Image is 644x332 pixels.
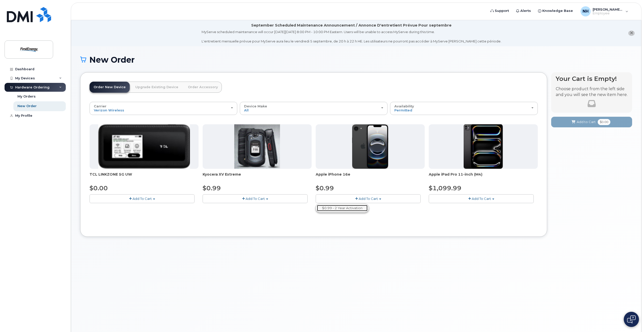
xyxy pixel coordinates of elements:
span: Permitted [394,108,412,112]
div: Kyocera XV Extreme [203,172,312,182]
a: Order Accessory [184,82,222,93]
button: Device Make All [240,102,388,115]
img: linkzone5g.png [98,124,190,169]
span: $0.00 [598,119,610,125]
span: Add to Cart [577,120,596,124]
span: $0.99 [316,184,334,192]
button: close notification [628,31,635,36]
span: Verizon Wireless [94,108,124,112]
img: xvextreme.gif [234,124,280,169]
button: Add to Cart $0.00 [551,117,632,127]
span: Add To Cart [359,197,378,201]
div: MyServe scheduled maintenance will occur [DATE][DATE] 8:00 PM - 10:00 PM Eastern. Users will be u... [202,30,501,44]
button: Carrier Verizon Wireless [90,102,237,115]
h4: Your Cart is Empty! [556,75,628,82]
h1: New Order [80,55,632,64]
div: Apple iPhone 16e [316,172,425,182]
button: Add To Cart [90,194,195,203]
span: $0.99 [203,184,221,192]
img: Open chat [627,315,636,323]
p: Choose product from the left side and you will see the new item here. [556,86,628,98]
span: Add To Cart [472,197,491,201]
a: Upgrade Existing Device [131,82,182,93]
button: Add To Cart [429,194,534,203]
div: TCL LINKZONE 5G UW [90,172,199,182]
span: Availability [394,104,414,108]
span: All [244,108,249,112]
span: $0.00 [90,184,108,192]
div: September Scheduled Maintenance Announcement / Annonce D'entretient Prévue Pour septembre [251,23,452,28]
span: Add To Cart [133,197,152,201]
div: Apple iPad Pro 11-inch (M4) [429,172,538,182]
span: Add To Cart [246,197,265,201]
img: ipad_pro_11_m4.png [464,124,503,169]
a: $0.99 - 2 Year Activation [317,205,368,211]
button: Add To Cart [203,194,308,203]
img: iphone16e.png [352,124,389,169]
button: Availability Permitted [390,102,538,115]
button: Add To Cart [316,194,421,203]
a: Order New Device [90,82,130,93]
span: Device Make [244,104,267,108]
span: Carrier [94,104,106,108]
span: $1,099.99 [429,184,461,192]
